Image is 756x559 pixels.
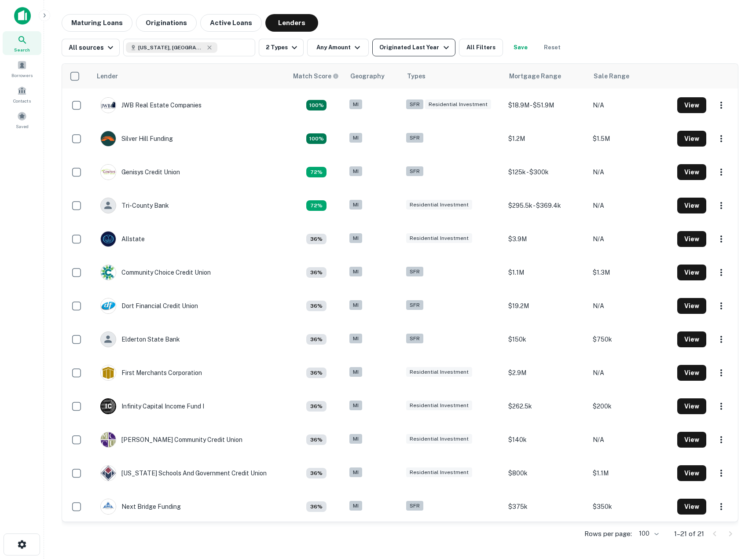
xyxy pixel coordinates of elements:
td: $140k [504,423,588,456]
div: Chat Widget [712,489,756,531]
div: [PERSON_NAME] Community Credit Union [100,432,242,448]
td: $800k [504,456,588,490]
img: picture [101,298,116,313]
button: View [677,298,706,314]
div: SFR [406,133,423,143]
div: Capitalize uses an advanced AI algorithm to match your search with the best lender. The match sco... [306,434,327,445]
div: SFR [406,267,423,277]
button: Active Loans [200,14,262,32]
div: Capitalize uses an advanced AI algorithm to match your search with the best lender. The match sco... [306,100,327,110]
div: MI [349,300,362,310]
div: MI [349,233,362,243]
div: MI [349,133,362,143]
td: N/A [588,423,673,456]
p: 1–21 of 21 [674,529,704,539]
div: Types [407,71,426,81]
td: $750k [588,323,673,356]
div: Lender [97,71,118,81]
td: $1.2M [504,122,588,155]
p: Rows per page: [584,529,632,539]
div: Capitalize uses an advanced AI algorithm to match your search with the best lender. The match sco... [306,468,327,478]
button: Lenders [265,14,318,32]
div: Mortgage Range [509,71,561,81]
div: 100 [635,527,660,540]
button: View [677,432,706,448]
div: SFR [406,501,423,511]
div: Capitalize uses an advanced AI algorithm to match your search with the best lender. The match sco... [306,401,327,412]
img: picture [101,265,116,280]
th: Sale Range [588,64,673,88]
div: Capitalize uses an advanced AI algorithm to match your search with the best lender. The match sco... [306,167,327,177]
div: MI [349,334,362,344]
div: Genisys Credit Union [100,164,180,180]
td: $262.5k [504,390,588,423]
td: $19.2M [504,289,588,323]
button: 2 Types [259,39,304,56]
div: Tri-county Bank [100,198,169,213]
span: Search [14,46,30,53]
div: Geography [350,71,385,81]
div: Next Bridge Funding [100,499,181,515]
button: View [677,465,706,481]
a: Contacts [3,82,41,106]
div: Capitalize uses an advanced AI algorithm to match your search with the best lender. The match sco... [306,501,327,512]
td: N/A [588,88,673,122]
p: I C [105,402,111,411]
button: View [677,231,706,247]
span: Borrowers [11,72,33,79]
div: Residential Investment [406,434,472,444]
button: Save your search to get updates of matches that match your search criteria. [506,39,535,56]
div: Community Choice Credit Union [100,265,211,280]
div: MI [349,434,362,444]
div: MI [349,467,362,478]
td: N/A [588,189,673,222]
td: $125k - $300k [504,155,588,189]
a: Saved [3,108,41,132]
td: N/A [588,155,673,189]
th: Types [402,64,504,88]
button: View [677,164,706,180]
a: Borrowers [3,57,41,81]
div: MI [349,367,362,377]
div: SFR [406,300,423,310]
div: SFR [406,166,423,177]
td: $1.3M [588,256,673,289]
span: [US_STATE], [GEOGRAPHIC_DATA] [138,44,204,51]
td: $1.1M [588,456,673,490]
div: Capitalize uses an advanced AI algorithm to match your search with the best lender. The match sco... [306,301,327,311]
div: Residential Investment [406,401,472,411]
div: Capitalize uses an advanced AI algorithm to match your search with the best lender. The match sco... [306,234,327,244]
td: $200k [588,390,673,423]
div: Capitalize uses an advanced AI algorithm to match your search with the best lender. The match sco... [306,200,327,211]
div: Residential Investment [406,467,472,478]
button: View [677,331,706,347]
div: Capitalize uses an advanced AI algorithm to match your search with the best lender. The match sco... [306,368,327,378]
button: View [677,97,706,113]
td: $295.5k - $369.4k [504,189,588,222]
button: Reset [538,39,566,56]
div: Residential Investment [406,200,472,210]
img: picture [101,466,116,481]
td: $1.5M [588,122,673,155]
td: N/A [588,222,673,256]
div: Capitalize uses an advanced AI algorithm to match your search with the best lender. The match sco... [306,267,327,278]
div: JWB Real Estate Companies [100,97,202,113]
div: MI [349,99,362,110]
img: picture [101,98,116,113]
td: $375k [504,490,588,523]
span: Contacts [13,97,31,104]
div: Originated Last Year [379,42,451,53]
div: Sale Range [594,71,629,81]
img: picture [101,365,116,380]
img: picture [101,432,116,447]
div: Residential Investment [425,99,491,110]
div: SFR [406,334,423,344]
div: Capitalize uses an advanced AI algorithm to match your search with the best lender. The match sco... [293,71,339,81]
div: SFR [406,99,423,110]
div: Search [3,31,41,55]
button: Originations [136,14,197,32]
img: capitalize-icon.png [14,7,31,25]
